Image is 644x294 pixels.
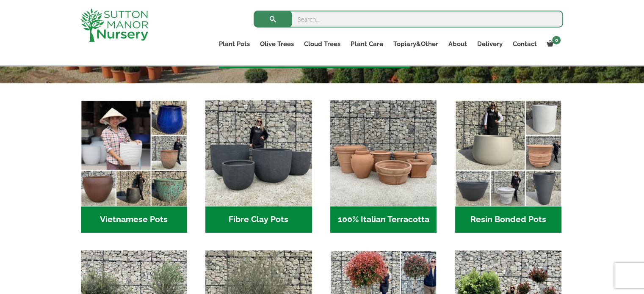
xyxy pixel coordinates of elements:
img: logo [80,8,148,42]
a: Plant Care [345,38,388,50]
a: Delivery [472,38,507,50]
a: Topiary&Other [388,38,443,50]
input: Search... [254,11,563,27]
h2: Fibre Clay Pots [205,206,312,233]
a: 0 [542,38,563,50]
h2: Resin Bonded Pots [455,206,561,233]
a: About [443,38,472,50]
h2: 100% Italian Terracotta [330,206,437,233]
img: Home - 8194B7A3 2818 4562 B9DD 4EBD5DC21C71 1 105 c 1 [205,100,312,206]
a: Plant Pots [214,38,255,50]
span: 0 [552,36,561,44]
a: Contact [507,38,542,50]
img: Home - 1B137C32 8D99 4B1A AA2F 25D5E514E47D 1 105 c [330,100,437,206]
a: Cloud Trees [299,38,345,50]
h2: Vietnamese Pots [81,206,187,233]
img: Home - 6E921A5B 9E2F 4B13 AB99 4EF601C89C59 1 105 c [81,100,187,206]
a: Visit product category Resin Bonded Pots [455,100,561,233]
a: Visit product category Vietnamese Pots [81,100,187,233]
img: Home - 67232D1B A461 444F B0F6 BDEDC2C7E10B 1 105 c [455,100,561,206]
a: Olive Trees [255,38,299,50]
a: Visit product category Fibre Clay Pots [205,100,312,233]
a: Visit product category 100% Italian Terracotta [330,100,437,233]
